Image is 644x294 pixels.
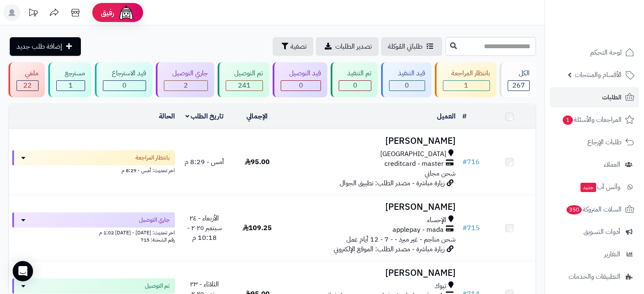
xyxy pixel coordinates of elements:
a: تم التنفيذ 0 [329,62,379,97]
span: شحن مجاني [425,168,456,179]
div: جاري التوصيل [164,69,208,78]
a: #715 [462,223,480,233]
span: رفيق [101,8,114,18]
span: 1 [69,80,73,91]
a: العميل [437,111,456,121]
div: الكل [508,69,530,78]
div: اخر تحديث: أمس - 8:29 م [12,165,175,174]
a: تحديثات المنصة [22,4,44,23]
span: creditcard - master [384,159,444,169]
a: التقارير [550,244,639,264]
span: زيارة مباشرة - مصدر الطلب: الموقع الإلكتروني [334,244,445,254]
span: 2 [184,80,188,91]
span: applepay - mada [392,225,444,235]
div: ملغي [17,69,39,78]
div: مسترجع [56,69,85,78]
span: الطلبات [602,91,622,103]
div: 0 [281,81,321,91]
div: اخر تحديث: [DATE] - [DATE] 1:02 م [12,228,175,236]
span: [GEOGRAPHIC_DATA] [380,149,446,159]
div: 1 [57,81,85,91]
a: إضافة طلب جديد [10,37,81,56]
span: بانتظار المراجعة [135,154,170,162]
h3: [PERSON_NAME] [287,268,455,278]
a: التطبيقات والخدمات [550,267,639,287]
a: تصدير الطلبات [316,37,379,56]
img: logo-2.png [586,6,636,24]
span: الأقسام والمنتجات [575,69,622,81]
a: #716 [462,157,480,167]
a: طلبات الإرجاع [550,132,639,152]
span: 241 [238,80,251,91]
span: أمس - 8:29 م [185,157,224,167]
span: 1 [563,115,573,125]
a: لوحة التحكم [550,42,639,63]
span: # [462,157,467,167]
span: 0 [353,80,357,91]
a: الكل267 [498,62,538,97]
div: قيد الاسترجاع [103,69,146,78]
div: 2 [164,81,207,91]
div: قيد التوصيل [281,69,321,78]
div: Open Intercom Messenger [13,261,33,281]
span: تصدير الطلبات [335,41,372,52]
span: التقارير [604,248,620,260]
span: تصفية [290,41,307,52]
span: تم التوصيل [145,282,170,290]
span: وآتس آب [580,181,620,193]
span: الأربعاء - ٢٤ سبتمبر ٢٠٢٥ - 10:18 م [187,213,222,243]
span: شحن مناجم - غير مبرد - - 7 - 12 أيام عمل [346,234,456,245]
span: العملاء [604,159,620,170]
div: 0 [103,81,145,91]
button: تصفية [273,37,313,56]
span: جديد [580,183,596,192]
h3: [PERSON_NAME] [287,202,455,212]
a: الطلبات [550,87,639,107]
a: # [462,111,467,121]
a: الإجمالي [246,111,268,121]
a: قيد الاسترجاع 0 [93,62,154,97]
span: طلباتي المُوكلة [388,41,423,52]
span: الإحساء [427,215,446,225]
span: # [462,223,467,233]
span: 350 [566,205,582,215]
a: جاري التوصيل 2 [154,62,216,97]
a: أدوات التسويق [550,222,639,242]
span: 95.00 [245,157,270,167]
a: تم التوصيل 241 [216,62,271,97]
div: 1 [443,81,489,91]
span: 267 [512,80,525,91]
div: 0 [390,81,424,91]
span: 0 [405,80,409,91]
span: لوحة التحكم [590,47,622,58]
span: إضافة طلب جديد [17,41,62,52]
span: 0 [122,80,127,91]
a: تاريخ الطلب [185,111,224,121]
a: قيد التوصيل 0 [271,62,329,97]
div: تم التوصيل [226,69,263,78]
div: بانتظار المراجعة [443,69,490,78]
div: تم التنفيذ [339,69,371,78]
a: العملاء [550,154,639,175]
span: 1 [464,80,468,91]
span: رقم الشحنة: 715 [141,236,175,244]
div: 241 [226,81,263,91]
span: 109.25 [243,223,272,233]
a: قيد التنفيذ 0 [379,62,433,97]
span: أدوات التسويق [583,226,620,238]
span: السلات المتروكة [566,203,622,215]
span: المراجعات والأسئلة [562,114,622,126]
span: زيارة مباشرة - مصدر الطلب: تطبيق الجوال [340,178,445,188]
a: وآتس آبجديد [550,177,639,197]
img: ai-face.png [118,4,135,21]
span: تبوك [434,281,446,291]
a: الحالة [159,111,175,121]
a: طلباتي المُوكلة [381,37,442,56]
span: 0 [299,80,303,91]
a: بانتظار المراجعة 1 [433,62,498,97]
a: ملغي 22 [7,62,47,97]
h3: [PERSON_NAME] [287,136,455,146]
span: التطبيقات والخدمات [569,271,620,283]
div: 22 [17,81,38,91]
div: 0 [339,81,371,91]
